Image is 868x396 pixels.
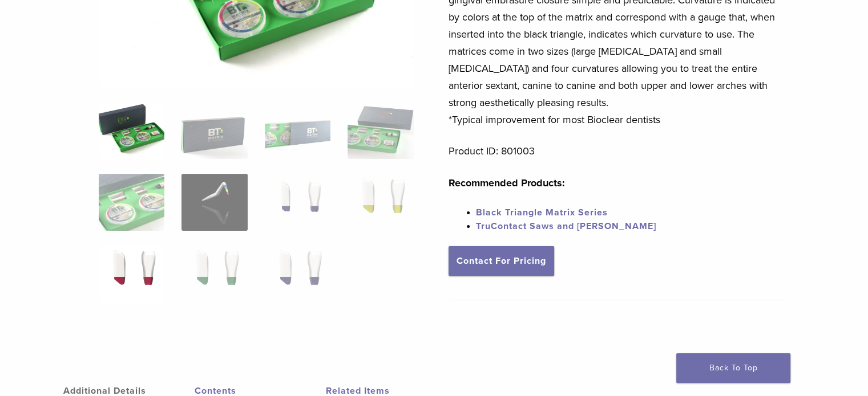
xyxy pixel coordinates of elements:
img: Black Triangle (BT) Kit - Image 4 [348,102,413,159]
img: Black Triangle (BT) Kit - Image 9 [99,246,164,303]
strong: Recommended Products: [449,177,565,189]
img: Black Triangle (BT) Kit - Image 6 [181,174,247,231]
img: Black Triangle (BT) Kit - Image 7 [265,174,330,231]
a: Contact For Pricing [449,246,554,276]
img: Black Triangle (BT) Kit - Image 10 [181,246,247,303]
a: Back To Top [676,353,790,383]
a: Black Triangle Matrix Series [476,207,608,218]
p: Product ID: 801003 [449,142,784,160]
img: Black Triangle (BT) Kit - Image 2 [181,102,247,159]
img: Black Triangle (BT) Kit - Image 11 [265,246,330,303]
a: TruContact Saws and [PERSON_NAME] [476,221,656,232]
img: Black Triangle (BT) Kit - Image 8 [348,174,413,231]
img: Black Triangle (BT) Kit - Image 3 [265,102,330,159]
img: Intro-Black-Triangle-Kit-6-Copy-e1548792917662-324x324.jpg [99,102,164,159]
img: Black Triangle (BT) Kit - Image 5 [99,174,164,231]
